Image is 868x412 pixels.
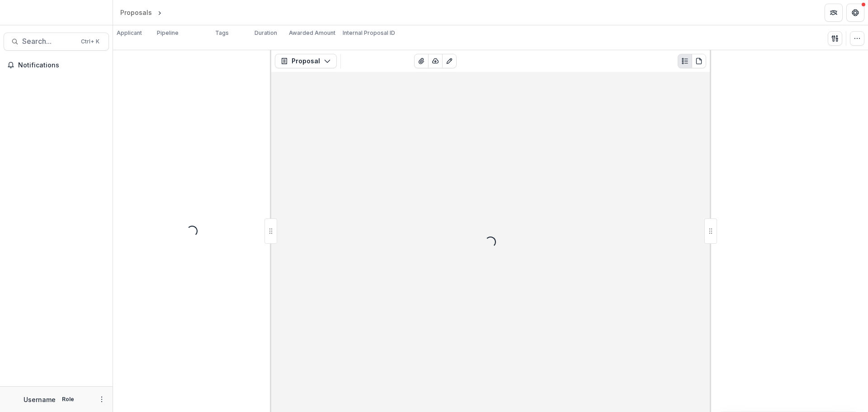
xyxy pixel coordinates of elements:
button: Partners [825,4,843,22]
p: Applicant [117,29,142,37]
div: Proposals [120,8,152,17]
p: Awarded Amount [289,29,335,37]
p: Pipeline [157,29,179,37]
button: Notifications [4,58,109,72]
a: Proposals [117,6,156,19]
button: Search... [4,33,109,51]
button: Proposal [275,54,337,68]
button: Plaintext view [678,54,692,68]
p: Username [24,395,56,404]
span: Notifications [18,62,105,69]
p: Tags [215,29,229,37]
button: PDF view [692,54,706,68]
button: View Attached Files [414,54,429,68]
p: Duration [255,29,277,37]
button: Get Help [846,4,864,22]
div: Ctrl + K [79,37,101,47]
p: Role [59,395,77,403]
button: More [96,394,107,405]
button: Edit as form [442,54,457,68]
span: Search... [22,37,75,46]
nav: breadcrumb [117,6,202,19]
p: Internal Proposal ID [343,29,395,37]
